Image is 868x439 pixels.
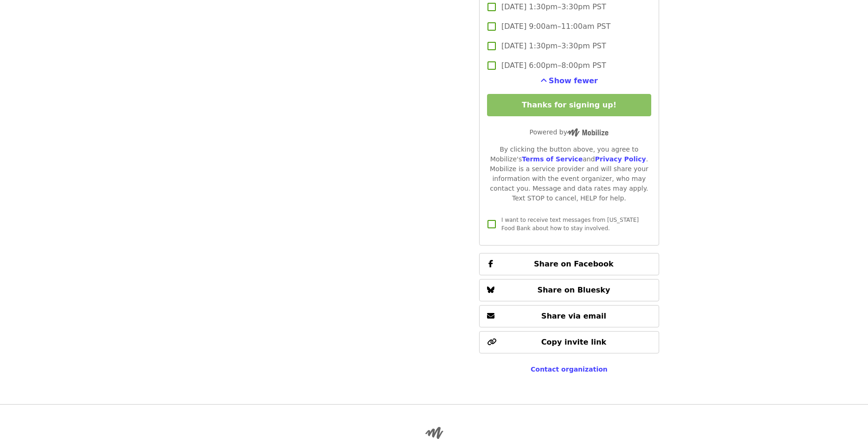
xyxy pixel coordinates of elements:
[487,145,651,203] div: By clicking the button above, you agree to Mobilize's and . Mobilize is a service provider and wi...
[522,155,583,163] a: Terms of Service
[541,312,607,320] span: Share via email
[595,155,646,163] a: Privacy Policy
[541,338,606,346] span: Copy invite link
[487,94,651,116] button: Thanks for signing up!
[479,279,659,301] button: Share on Bluesky
[531,366,608,373] a: Contact organization
[537,286,610,294] span: Share on Bluesky
[479,253,659,275] button: Share on Facebook
[501,1,606,13] span: [DATE] 1:30pm–3:30pm PST
[501,40,606,52] span: [DATE] 1:30pm–3:30pm PST
[567,128,608,137] img: Powered by Mobilize
[534,259,614,268] span: Share on Facebook
[501,217,639,232] span: I want to receive text messages from [US_STATE] Food Bank about how to stay involved.
[529,128,608,136] span: Powered by
[501,60,606,71] span: [DATE] 6:00pm–8:00pm PST
[541,75,598,86] button: See more timeslots
[479,331,659,353] button: Copy invite link
[501,21,611,32] span: [DATE] 9:00am–11:00am PST
[549,76,598,85] span: Show fewer
[479,305,659,327] button: Share via email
